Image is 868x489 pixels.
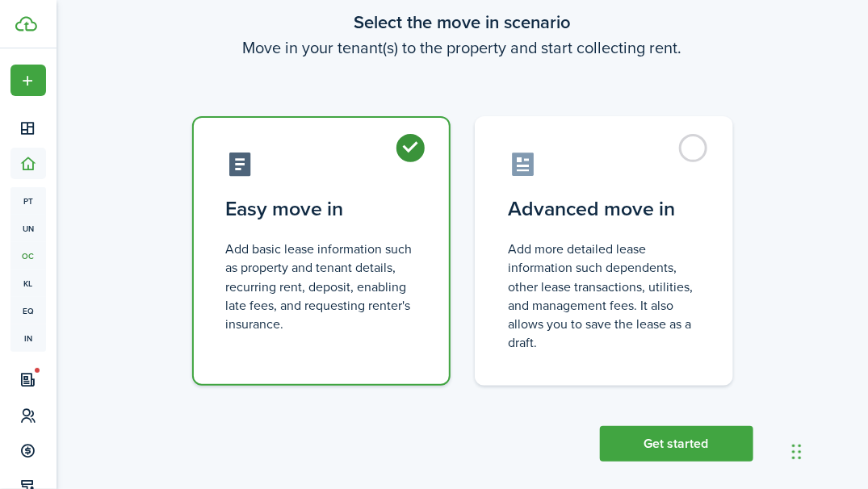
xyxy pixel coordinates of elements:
[509,240,699,352] control-radio-card-description: Add more detailed lease information such dependents, other lease transactions, utilities, and man...
[600,426,753,462] button: Get started
[10,324,46,352] a: in
[787,412,868,489] iframe: Chat Widget
[226,240,417,333] control-radio-card-description: Add basic lease information such as property and tenant details, recurring rent, deposit, enablin...
[10,270,46,297] a: kl
[172,36,753,60] wizard-step-header-description: Move in your tenant(s) to the property and start collecting rent.
[226,194,417,224] control-radio-card-title: Easy move in
[10,242,46,270] a: oc
[10,297,46,324] a: eq
[10,215,46,242] a: un
[172,9,753,36] wizard-step-header-title: Select the move in scenario
[792,428,802,476] div: Drag
[10,187,46,215] a: pt
[15,16,37,31] img: TenantCloud
[10,65,46,96] button: Open menu
[509,194,699,224] control-radio-card-title: Advanced move in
